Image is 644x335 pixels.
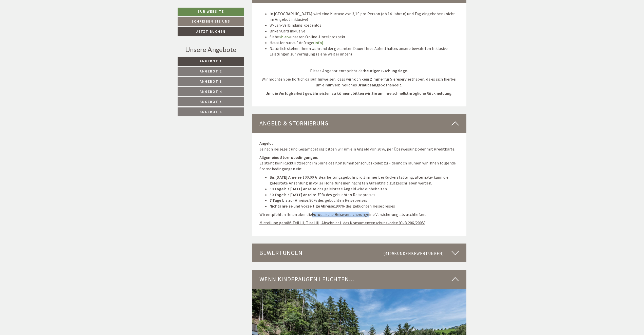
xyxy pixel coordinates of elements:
[394,251,442,256] span: Kundenbewertungen
[270,175,303,180] strong: Bis [DATE] Anreise:
[328,82,387,87] strong: unverbindliches Urlaubsangebot
[259,76,459,88] p: Wir möchten Sie höflich darauf hinweisen, dass wir für Sie haben, da es sich hierbei um ein handelt.
[178,45,244,54] div: Unsere Angebote
[200,69,222,73] span: Angebot 2
[270,198,310,203] strong: 7 Tage bis zur Anreise:
[313,40,323,45] a: (Info)
[259,220,425,225] u: Mitteilung gemäß Teil III, Titel III, Abschnitt I, des Konsumentenschutzkodex (GvD 206/2005)
[4,14,83,29] div: Guten Tag, wie können wir Ihnen helfen?
[200,99,222,104] span: Angebot 5
[383,251,444,256] small: (4199 )
[364,68,408,73] strong: heutigen Buchungslage.
[279,34,290,39] a: »hier«
[8,25,80,28] small: 19:41
[270,40,459,46] li: Haustier nur auf Anfrage
[270,174,459,186] li: 100,00 € Bearbeitungsgebühr pro Zimmer bei Rückerstattung, alternativ kann die geleistete Anzahlu...
[169,134,200,142] button: Senden
[395,77,413,82] strong: reserviert
[270,28,459,34] li: BrixenCard inklusive
[259,155,459,172] p: Es steht kein Rücktrittsrecht im Sinne des Konsumentenschutzkodex zu – dennoch räumen wir Ihnen f...
[178,27,244,36] a: Jetzt buchen
[270,22,459,28] li: W-Lan-Verbindung kostenlos
[252,270,467,289] div: Wenn Kinderaugen leuchten...
[270,203,335,209] strong: Nichtanreise und vorzeitige Abreise:
[252,244,467,262] div: Bewertungen
[266,91,453,96] strong: Um die Verfügbarkeit gewährleisten zu können, bitten wir Sie um Ihre schnellstmögliche Rückmeldung.
[259,140,459,152] p: Je nach Reisezeit und Gesamtbetrag bitten wir um ein Angeld von 30%, per Überweisung oder mit Kre...
[259,68,459,74] p: Dieses Angebot entspricht der
[312,212,367,217] u: Europäische Reiseversicherung
[90,4,109,13] div: [DATE]
[259,141,273,146] strong: Angeld:
[270,34,459,40] li: Siehe unseren Online-Hotelprospekt
[178,17,244,26] a: Schreiben Sie uns
[270,192,459,198] li: 70% des gebuchten Reisepreises
[200,79,222,84] span: Angebot 3
[270,11,459,23] li: In [GEOGRAPHIC_DATA] wird eine Kurtaxe von 3,10 pro Person (ab 14 Jahren) und Tag eingehoben (nic...
[8,15,80,19] div: [GEOGRAPHIC_DATA]
[270,186,459,192] li: das geleistete Angeld wird einbehalten
[200,109,222,114] span: Angebot 6
[351,77,384,82] strong: noch kein Zimmer
[270,197,459,203] li: 90% des gebuchten Reisepreises
[270,203,459,209] li: 100% des gebuchten Reisepreises
[200,89,222,94] span: Angebot 4
[259,212,459,217] p: Wir empfehlen Ihnen über die eine Versicherung abzuschließen.
[259,155,318,160] strong: Allgemeine Stornobedingungen:
[270,192,317,197] strong: 30 Tage bis [DATE] Anreise:
[200,59,222,63] span: Angebot 1
[252,114,467,133] div: Angeld & Stornierung
[178,8,244,16] a: Zur Website
[270,186,317,191] strong: 50 Tage bis [DATE] Anreise:
[270,46,459,57] li: Natürlich stehen Ihnen während der gesamten Dauer Ihres Aufenthaltes unsere bewährten Inklusive-L...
